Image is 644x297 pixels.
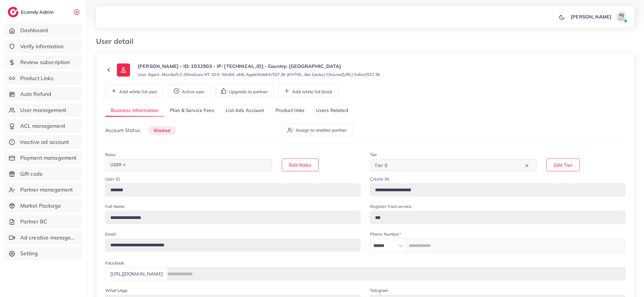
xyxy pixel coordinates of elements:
a: Plan & Service Fees [164,104,220,117]
a: Setting [4,247,82,260]
label: Register from service [370,203,412,209]
a: logoEcomdy Admin [8,7,55,17]
span: Payment management [20,154,77,162]
a: Product Links [4,71,82,85]
span: Auto Refund [20,90,52,98]
label: User ID [105,176,120,182]
small: User Agent: Mozilla/5.0 (Windows NT 10.0; Win64; x64) AppleWebKit/537.36 (KHTML, like Gecko) Chro... [138,71,380,77]
span: Dashboard [20,27,48,34]
div: [URL][DOMAIN_NAME] [105,267,168,280]
label: Roles [105,152,116,158]
a: Business Information [105,104,164,117]
a: ACL management [4,119,82,133]
span: Review subscription [20,58,70,66]
a: Users Related [310,104,354,117]
span: Gift code [20,170,43,178]
h3: User detail [96,37,138,46]
div: Search for option [370,159,537,171]
h2: Ecomdy Admin [21,9,55,15]
a: List Ads Account [220,104,270,117]
label: Create At [370,176,389,182]
span: Inactive ad account [20,138,69,146]
a: Product links [270,104,310,117]
span: blocked [148,126,176,135]
div: Search for option [105,159,272,171]
a: Payment management [4,151,82,165]
label: Telegram [370,287,388,293]
input: Search for option [389,161,524,170]
a: Partner BC [4,215,82,228]
a: Partner management [4,183,82,197]
p: Account Status: [105,127,176,134]
span: Partner BC [20,218,47,226]
label: Phone Number [370,231,401,237]
a: Verify information [4,40,82,53]
a: Review subscription [4,55,82,69]
span: Verify information [20,43,64,50]
a: Market Package [4,199,82,213]
span: Setting [20,250,38,257]
span: User management [20,106,66,114]
label: Email [105,231,116,237]
a: Dashboard [4,24,82,37]
button: Upgrade to partner [215,85,274,97]
span: USER [108,161,129,169]
a: User management [4,103,82,117]
span: ACL management [20,122,65,130]
span: Partner management [20,186,73,194]
button: Assign to another partner [282,124,353,136]
input: Search for option [129,161,264,170]
button: Deselect USER [123,164,126,167]
img: avatar [615,11,627,23]
a: Auto Refund [4,87,82,101]
span: Product Links [20,74,54,82]
a: Inactive ad account [4,135,82,149]
label: Full Name [105,203,125,209]
button: Active user [168,85,210,97]
p: [PERSON_NAME] - ID: 1032903 - IP: [TECHNICAL_ID] - Country: [GEOGRAPHIC_DATA] [138,63,380,70]
span: Tier 0 [373,161,389,170]
label: Tier [370,152,377,158]
button: Add white list block [278,85,338,97]
a: Gift code [4,167,82,181]
label: Facebook [105,260,124,266]
img: logo [8,7,18,17]
a: [PERSON_NAME]avatar [567,11,630,23]
button: Add white list user [105,85,163,97]
img: ic-user-info.36bf1079.svg [117,63,130,77]
p: [PERSON_NAME] [571,13,612,20]
span: Market Package [20,202,61,210]
span: Ad creative management [20,234,78,242]
label: What'sApp [105,287,127,293]
button: Edit Tier [547,158,580,171]
a: Ad creative management [4,231,82,245]
button: Clear Selected [525,162,528,169]
button: Edit Roles [282,158,319,171]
